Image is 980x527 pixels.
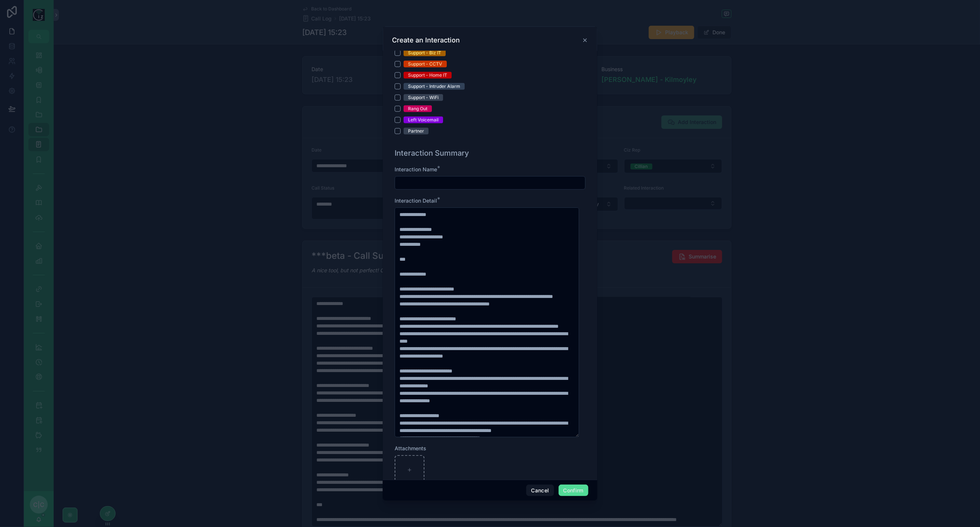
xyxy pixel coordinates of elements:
[395,148,469,158] h1: Interaction Summary
[526,485,554,496] button: Cancel
[408,72,447,79] div: Support - Home IT
[408,50,441,56] div: Support - Biz IT
[559,485,588,496] button: Confirm
[408,128,424,134] div: Partner
[392,36,460,45] h3: Create an Interaction
[395,445,426,451] span: Attachments
[408,83,460,90] div: Support - Intruder Alarm
[395,166,437,172] span: Interaction Name
[395,197,437,204] span: Interaction Detail
[408,94,439,101] div: Support - WiFi
[408,61,442,67] div: Support - CCTV
[408,105,427,112] div: Rang Out
[408,117,439,123] div: Left Voicemail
